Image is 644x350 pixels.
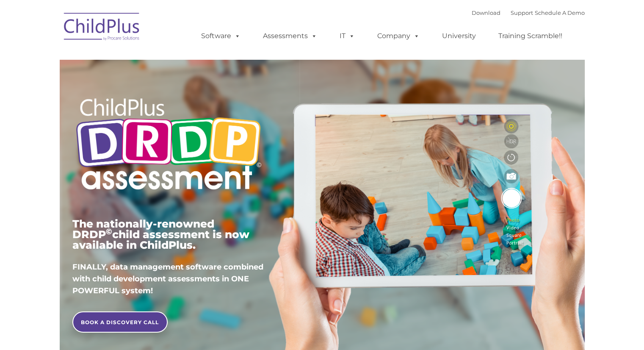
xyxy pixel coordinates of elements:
img: ChildPlus by Procare Solutions [60,7,144,49]
a: University [434,28,484,44]
span: The nationally-renowned DRDP child assessment is now available in ChildPlus. [72,217,249,251]
span: FINALLY, data management software combined with child development assessments in ONE POWERFUL sys... [72,262,263,295]
a: Software [193,28,249,44]
sup: © [106,227,112,236]
a: Training Scramble!! [490,28,571,44]
a: Download [472,9,500,16]
a: IT [331,28,363,44]
img: Copyright - DRDP Logo Light [72,87,265,204]
a: Company [369,28,428,44]
font: | [472,9,585,16]
a: Assessments [254,28,326,44]
a: Schedule A Demo [535,9,585,16]
a: Support [511,9,533,16]
a: BOOK A DISCOVERY CALL [72,311,168,333]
